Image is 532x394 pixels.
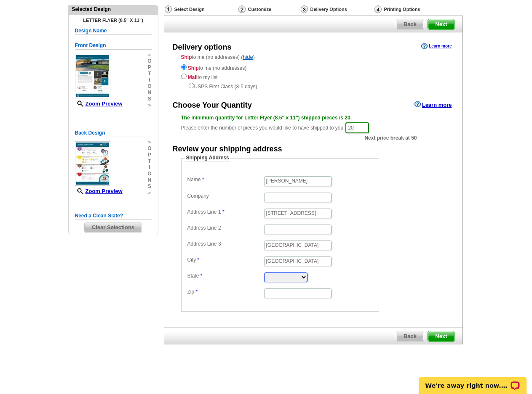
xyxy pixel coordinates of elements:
span: n [147,90,151,96]
span: » [147,190,151,196]
h5: Design Name [75,27,152,35]
img: small-thumb.jpg [75,141,110,186]
span: Back [396,331,424,341]
div: Delivery Options [300,5,374,16]
img: Select Design [165,5,172,13]
span: t [147,71,151,77]
h5: Need a Clean Slate? [75,212,152,220]
span: Next price break at 50 [364,134,417,142]
a: Learn more [414,101,452,108]
span: » [147,139,151,145]
span: » [147,52,151,58]
h5: Front Design [75,42,152,50]
label: Company [187,193,263,200]
div: Please enter the number of pieces you would like to have shipped to you: [181,114,446,134]
div: USPS First Class (3-5 days) [181,81,446,90]
span: s [147,96,151,102]
span: o [147,58,151,64]
div: Domain: [DOMAIN_NAME] [22,22,93,29]
label: Zip [187,288,263,296]
a: Zoom Preview [75,100,123,107]
legend: Shipping Address [185,154,230,162]
div: The minimum quantity for Letter Flyer (8.5" x 11") shipped pieces is 20. [181,114,446,122]
span: o [147,145,151,152]
div: Choose Your Quantity [173,100,252,111]
strong: Ship [188,65,199,71]
span: » [147,102,151,108]
a: Back [396,19,424,30]
div: Delivery options [173,42,232,53]
h5: Back Design [75,129,152,137]
span: Next [428,331,454,341]
div: Select Design [164,5,238,16]
img: Delivery Options [301,5,308,13]
img: tab_domain_overview_orange.svg [23,49,29,56]
span: p [147,152,151,158]
span: s [147,183,151,190]
img: Printing Options & Summary [374,5,382,13]
span: n [147,177,151,183]
label: Address Line 2 [187,225,263,232]
div: to me (no addresses) ( ) [164,53,462,90]
strong: Mail [188,74,198,80]
span: o [147,171,151,177]
img: Customize [238,5,246,13]
span: i [147,164,151,171]
label: City [187,256,263,264]
span: t [147,158,151,164]
span: Back [396,19,424,29]
label: Name [187,176,263,183]
a: Zoom Preview [75,188,123,194]
a: Learn more [421,43,452,50]
a: Back [396,331,424,342]
strong: Ship [181,54,192,60]
label: Address Line 3 [187,241,263,248]
div: Keywords by Traffic [93,50,142,55]
span: p [147,64,151,71]
div: Printing Options [374,5,449,13]
div: Review your shipping address [173,144,282,155]
label: State [187,272,263,280]
span: o [147,83,151,90]
img: small-thumb.jpg [75,54,110,98]
iframe: LiveChat chat widget [414,368,532,394]
h4: Letter Flyer (8.5" x 11") [75,18,152,23]
span: Next [428,19,454,29]
div: Customize [238,5,300,13]
div: to me (no addresses) to my list [181,63,446,90]
img: tab_keywords_by_traffic_grey.svg [84,49,91,56]
a: hide [243,54,253,60]
label: Address Line 1 [187,209,263,216]
div: Domain Overview [32,50,75,55]
span: Clear Selections [85,222,142,233]
img: website_grey.svg [13,22,20,29]
span: i [147,77,151,83]
div: Selected Design [69,5,158,13]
